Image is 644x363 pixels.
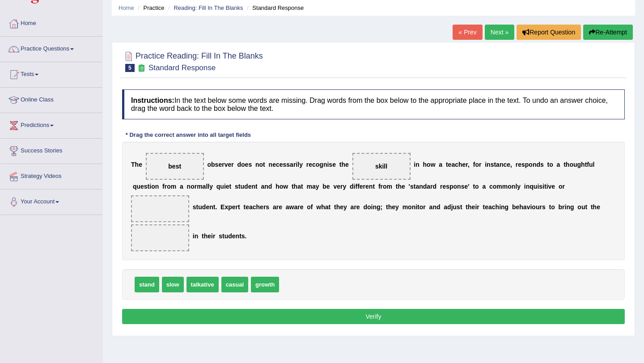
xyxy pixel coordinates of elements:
b: c [276,161,280,168]
b: e [337,183,340,190]
b: o [259,161,263,168]
b: f [378,183,381,190]
b: e [218,161,222,168]
b: e [272,161,276,168]
b: r [306,161,309,168]
b: i [327,161,329,168]
b: i [524,183,526,190]
b: r [231,161,233,168]
b: o [427,161,431,168]
b: f [355,183,357,190]
b: a [429,203,433,211]
b: i [149,183,151,190]
b: t [466,203,468,211]
b: n [457,183,461,190]
b: t [585,161,587,168]
b: n [512,183,516,190]
b: o [529,161,533,168]
b: p [449,183,453,190]
b: n [269,161,273,168]
b: i [414,161,415,168]
b: e [464,183,468,190]
b: r [516,161,518,168]
b: y [316,183,319,190]
b: h [581,161,585,168]
b: c [489,183,493,190]
b: r [354,203,356,211]
b: n [251,183,255,190]
b: g [319,161,323,168]
b: d [423,183,427,190]
b: s [283,161,287,168]
b: a [444,203,447,211]
b: q [216,183,220,190]
b: o [383,183,387,190]
span: best [168,163,181,170]
b: s [457,203,460,211]
button: Verify [122,309,625,324]
b: e [245,161,249,168]
b: t [494,161,496,168]
a: Next » [485,25,514,40]
b: t [373,183,375,190]
b: n [526,183,530,190]
a: Home [119,4,134,11]
b: e [442,183,446,190]
b: t [473,183,475,190]
b: t [414,183,416,190]
b: n [500,161,504,168]
b: ' [409,183,410,190]
b: i [371,203,373,211]
b: s [540,161,544,168]
b: r [297,203,300,211]
b: s [235,183,238,190]
b: t [386,203,388,211]
b: a [286,203,289,211]
b: f [311,203,313,211]
b: a [557,161,560,168]
a: Strategy Videos [0,164,102,186]
b: o [559,183,563,190]
b: j [451,203,453,211]
b: o [367,203,371,211]
b: r [165,183,167,190]
b: i [296,161,297,168]
b: u [220,183,224,190]
b: h [468,203,472,211]
b: r [195,183,197,190]
b: q [530,183,534,190]
b: s [410,183,414,190]
b: n [487,161,491,168]
b: c [503,161,507,168]
a: Reading: Fill In The Blanks [174,4,243,11]
b: r [293,161,296,168]
b: n [412,203,416,211]
b: p [228,203,232,211]
b: w [283,183,288,190]
span: Drop target [131,195,189,222]
b: r [276,203,279,211]
b: o [307,203,311,211]
b: c [455,161,458,168]
a: Your Account [0,190,102,212]
b: r [440,183,442,190]
b: r [340,183,343,190]
b: e [340,203,343,211]
a: Success Stories [0,139,102,161]
b: e [228,161,231,168]
b: r [222,161,224,168]
b: e [280,161,283,168]
b: c [312,161,316,168]
b: n [415,161,419,168]
b: o [475,183,479,190]
b: m [496,183,502,190]
b: u [573,161,577,168]
a: Online Class [0,88,102,110]
b: h [423,161,427,168]
li: Practice [136,4,164,12]
b: a [294,203,297,211]
b: i [537,183,539,190]
b: h [294,183,298,190]
b: o [408,203,412,211]
b: e [206,203,209,211]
